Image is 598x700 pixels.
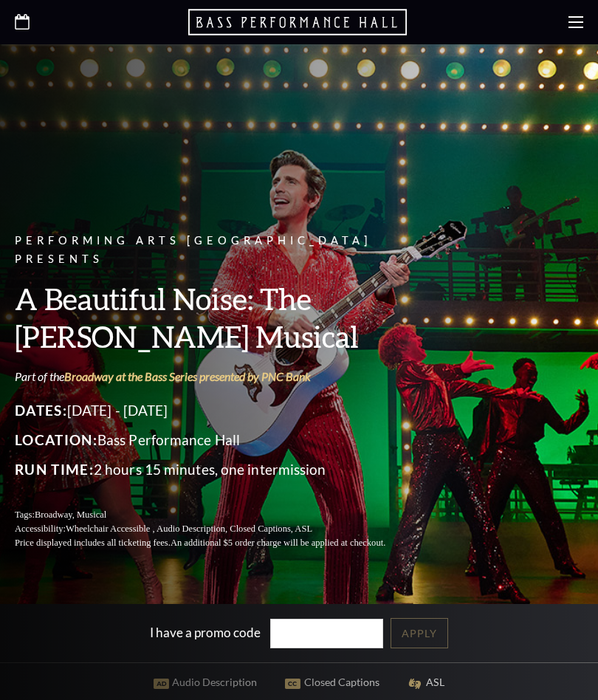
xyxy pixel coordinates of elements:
p: Bass Performance Hall [15,428,421,452]
p: Tags: [15,508,421,522]
span: An additional $5 order charge will be applied at checkout. [171,538,385,548]
p: [DATE] - [DATE] [15,399,421,422]
span: Run Time: [15,461,94,478]
p: Price displayed includes all ticketing fees. [15,536,421,550]
h3: A Beautiful Noise: The [PERSON_NAME] Musical [15,280,421,355]
span: Dates: [15,402,67,419]
p: 2 hours 15 minutes, one intermission [15,458,421,481]
p: Accessibility: [15,522,421,536]
span: Location: [15,431,97,448]
span: Wheelchair Accessible , Audio Description, Closed Captions, ASL [66,524,312,534]
p: Part of the [15,368,421,385]
a: Broadway at the Bass Series presented by PNC Bank [64,369,311,383]
p: Performing Arts [GEOGRAPHIC_DATA] Presents [15,232,421,269]
span: Broadway, Musical [35,509,106,520]
label: I have a promo code [150,624,261,639]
